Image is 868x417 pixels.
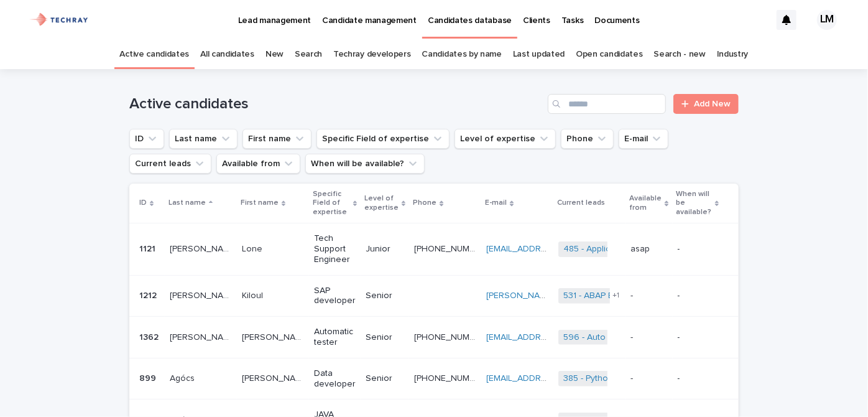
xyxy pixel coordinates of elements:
p: - [630,330,635,343]
p: Specific Field of expertise [313,187,350,219]
p: Automatic tester [314,327,356,348]
p: - [630,288,635,301]
p: 1362 [139,330,161,343]
a: Candidates by name [422,40,502,69]
button: Available from [216,154,300,174]
p: - [678,291,719,301]
p: - [678,332,719,343]
a: [EMAIL_ADDRESS][DOMAIN_NAME] [486,333,627,342]
button: First name [242,129,312,149]
button: E-mail [619,129,668,149]
p: Agócs [170,371,197,384]
button: ID [129,129,164,149]
p: Current leads [557,196,605,210]
a: Search - new [654,40,706,69]
p: Lone [242,241,265,255]
a: [PHONE_NUMBER] [414,333,488,342]
p: SAP developer [314,286,356,307]
img: xG6Muz3VQV2JDbePcW7p [25,7,94,32]
a: [EMAIL_ADDRESS][DOMAIN_NAME] [486,245,627,253]
p: - [678,373,719,384]
p: [PERSON_NAME] [170,288,234,301]
a: Open candidates [576,40,642,69]
p: Junior [366,244,404,255]
p: Kiloul [242,288,265,301]
a: 596 - Auto tester-Senior [563,332,661,343]
span: Add New [694,100,731,108]
a: [PERSON_NAME][EMAIL_ADDRESS][DOMAIN_NAME] [486,291,695,300]
input: Search [548,94,666,114]
a: Active candidates [120,40,190,69]
p: Phone [413,196,436,210]
p: asap [630,241,652,255]
a: 531 - ABAP Entwickler Berater-Senior [563,291,710,301]
button: Phone [561,129,614,149]
p: Senior [366,291,404,301]
button: When will be available? [305,154,425,174]
a: 385 - Python fejlesztő (medior/senior)-Medior [563,373,744,384]
tr: 13621362 [PERSON_NAME][PERSON_NAME] [PERSON_NAME][PERSON_NAME] Automatic testerSenior[PHONE_NUMBE... [129,317,739,358]
a: Industry [717,40,749,69]
tr: 11211121 [PERSON_NAME][PERSON_NAME] LoneLone Tech Support EngineerJunior[PHONE_NUMBER] [EMAIL_ADD... [129,223,739,275]
p: Available from [629,192,662,215]
a: Last updated [513,40,565,69]
p: Senior [366,332,404,343]
tr: 899899 AgócsAgócs [PERSON_NAME][PERSON_NAME] Data developerSenior[PHONE_NUMBER] [EMAIL_ADDRESS][D... [129,358,739,400]
p: E-mail [485,196,507,210]
button: Specific Field of expertise [316,129,450,149]
a: 485 - Application Support Engineer (SAP MOM) -Medior [563,244,782,255]
p: Last name [169,196,206,210]
p: [PERSON_NAME] [170,241,234,255]
p: Senior [366,373,404,384]
a: All candidates [200,40,254,69]
p: 899 [139,371,159,384]
button: Current leads [129,154,211,174]
p: 1212 [139,288,159,301]
a: [PHONE_NUMBER] [414,245,488,253]
p: [PERSON_NAME] [170,330,234,343]
p: [PERSON_NAME] [242,371,307,384]
div: LM [817,10,837,30]
p: [PERSON_NAME] [242,330,307,343]
button: Level of expertise [455,129,556,149]
a: Add New [673,94,739,114]
p: - [678,244,719,255]
p: First name [241,196,279,210]
a: [PHONE_NUMBER] [414,374,488,383]
p: When will be available? [676,187,712,219]
p: Level of expertise [364,192,399,215]
span: + 1 [612,292,619,299]
p: 1121 [139,241,158,255]
a: Search [295,40,322,69]
p: Tech Support Engineer [314,233,356,265]
button: Last name [169,129,238,149]
p: Data developer [314,368,356,390]
tr: 12121212 [PERSON_NAME][PERSON_NAME] KiloulKiloul SAP developerSenior [PERSON_NAME][EMAIL_ADDRESS]... [129,275,739,317]
h1: Active candidates [129,95,543,113]
p: ID [139,196,147,210]
a: New [265,40,284,69]
a: [EMAIL_ADDRESS][DOMAIN_NAME] [486,374,627,383]
p: - [630,371,635,384]
a: Techray developers [333,40,410,69]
